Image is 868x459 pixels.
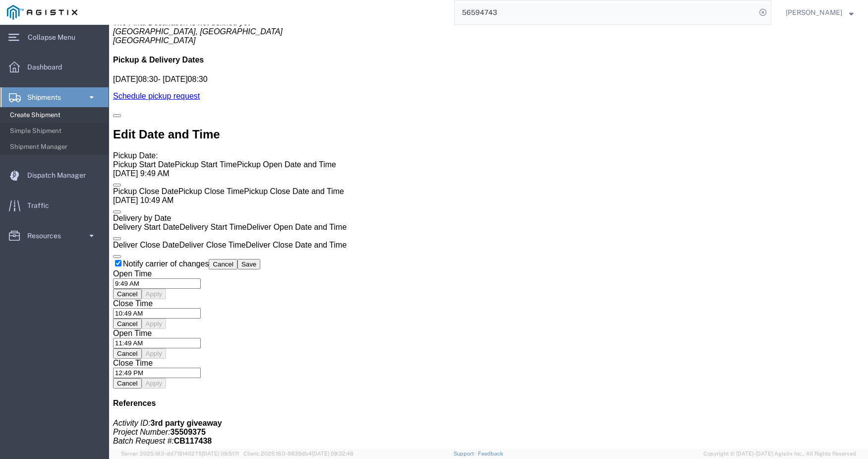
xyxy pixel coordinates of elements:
span: Lorretta Ayala [786,7,842,18]
span: Client: 2025.18.0-9839db4 [243,451,353,457]
a: Feedback [478,451,503,457]
span: Shipment Manager [10,137,102,157]
a: Dashboard [0,57,109,77]
a: Dispatch Manager [0,165,109,185]
img: logo [7,5,77,20]
span: Resources [27,226,68,246]
input: Search for shipment number, reference number [455,0,756,24]
span: Shipments [27,87,68,107]
span: Copyright © [DATE]-[DATE] Agistix Inc., All Rights Reserved [703,450,856,458]
span: Server: 2025.18.0-dd719145275 [121,451,239,457]
span: Collapse Menu [28,27,82,47]
button: [PERSON_NAME] [785,6,854,18]
span: [DATE] 09:51:11 [202,451,239,457]
a: Resources [0,226,109,246]
iframe: FS Legacy Container [109,25,868,449]
span: Dashboard [27,57,69,77]
span: Simple Shipment [10,121,102,141]
span: Traffic [27,196,56,215]
span: [DATE] 09:32:48 [312,451,353,457]
span: Create Shipment [10,105,102,125]
span: Dispatch Manager [27,165,93,185]
a: Shipments [0,87,109,107]
a: Traffic [0,196,109,215]
a: Support [454,451,478,457]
